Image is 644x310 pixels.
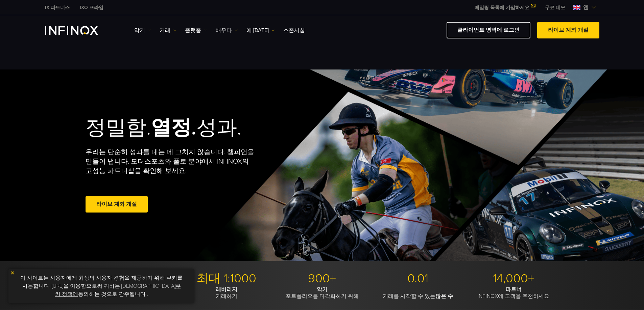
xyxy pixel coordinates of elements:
font: 플랫폼 [185,27,201,34]
font: IX 파트너스 [45,5,70,10]
a: 라이브 계좌 개설 [537,22,599,38]
font: 에 [DATE] [246,27,269,34]
font: 우리는 단순히 성과를 내는 데 그치지 않습니다. 챔피언을 만들어 냅니다. 모터스포츠와 폴로 분야에서 INFINOX의 고성능 파트너십을 확인해 보세요. [86,148,254,175]
font: 파트너 [505,286,522,293]
font: 스폰서십 [283,27,305,34]
font: IXO 프라임 [80,5,103,10]
font: 정밀함. [86,116,151,140]
font: 동의하는 것으로 간주됩니다 . [78,291,148,298]
font: 거래를 시작할 수 있는 [383,293,435,300]
font: 열정. [151,116,196,140]
font: 이 사이트는 사용자에게 최상의 사용자 경험을 제공하기 위해 쿠키를 사용합니다. [URL]을 이용함으로써 귀하는 [DEMOGRAPHIC_DATA] [20,275,183,289]
img: 노란색 닫기 아이콘 [10,271,15,275]
font: 클라이언트 영역에 로그인 [457,27,520,33]
font: 악기 [317,286,328,293]
font: 14,000+ [493,271,534,286]
font: 라이브 계좌 개설 [548,27,589,33]
font: 0.01 [407,271,428,286]
font: 900+ [308,271,336,286]
a: 거래 [160,26,176,34]
a: 메일링 목록에 가입하세요 [470,5,540,10]
a: 악기 [134,26,151,34]
font: INFINOX에 고객을 추천하세요 [477,293,549,300]
font: 성과. [196,116,241,140]
font: 거래하기 [216,293,237,300]
font: 무료 데모 [545,5,565,10]
font: 배우다 [216,27,232,34]
a: 플랫폼 [185,26,207,34]
a: 클라이언트 영역에 로그인 [447,22,530,38]
a: 인피녹스 [75,4,109,11]
font: 거래 [160,27,170,34]
a: 인피녹스 [40,4,75,11]
a: 인피녹스 메뉴 [540,4,570,11]
font: 레버리지 [216,286,237,293]
a: 스폰서십 [283,26,305,34]
font: 메일링 목록에 가입하세요 [475,5,529,10]
font: 엔 [583,4,589,11]
font: 포트폴리오를 다각화하기 위해 [286,293,359,300]
font: 많은 수 [435,293,453,300]
font: 최대 1:1000 [196,271,256,286]
a: 배우다 [216,26,238,34]
a: 라이브 계좌 개설 [86,196,148,213]
font: 라이브 계좌 개설 [96,201,137,207]
a: 에 [DATE] [246,26,275,34]
font: 악기 [134,27,145,34]
a: INFINOX 로고 [45,26,114,35]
